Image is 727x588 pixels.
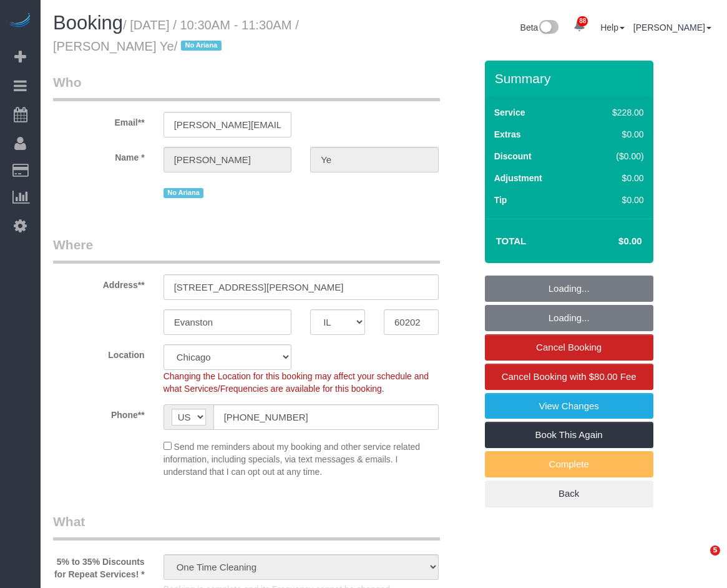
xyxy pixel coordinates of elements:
[384,309,439,335] input: Zip Code**
[53,73,440,101] legend: Who
[7,12,32,30] img: Automaid Logo
[494,194,507,206] label: Tip
[685,546,715,576] iframe: Intercom live chat
[485,481,653,507] a: Back
[174,39,225,53] span: /
[502,371,637,382] span: Cancel Booking with $80.00 Fee
[495,71,647,86] h3: Summary
[53,18,299,53] small: / [DATE] / 10:30AM - 11:30AM / [PERSON_NAME] Ye
[163,188,204,198] span: No Ariana
[485,364,653,390] a: Cancel Booking with $80.00 Fee
[586,150,644,162] div: ($0.00)
[163,147,292,172] input: First Name**
[577,16,588,26] span: 88
[586,128,644,141] div: $0.00
[538,20,559,36] img: New interface
[53,512,440,541] legend: What
[181,41,222,51] span: No Ariana
[163,371,429,394] span: Changing the Location for this booking may affect your schedule and what Services/Frequencies are...
[485,422,653,448] a: Book This Again
[567,12,592,40] a: 88
[310,147,439,172] input: Last Name*
[586,172,644,184] div: $0.00
[163,442,420,477] span: Send me reminders about my booking and other service related information, including specials, via...
[485,393,653,419] a: View Changes
[520,22,559,32] a: Beta
[633,22,711,32] a: [PERSON_NAME]
[494,128,521,141] label: Extras
[494,150,532,162] label: Discount
[44,551,154,581] label: 5% to 35% Discounts for Repeat Services! *
[581,236,642,247] h4: $0.00
[586,106,644,119] div: $228.00
[496,236,527,246] strong: Total
[600,22,625,32] a: Help
[586,194,644,206] div: $0.00
[53,236,440,264] legend: Where
[44,344,154,361] label: Location
[44,147,154,164] label: Name *
[485,334,653,361] a: Cancel Booking
[53,12,123,34] span: Booking
[710,546,720,556] span: 5
[494,172,542,184] label: Adjustment
[494,106,525,119] label: Service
